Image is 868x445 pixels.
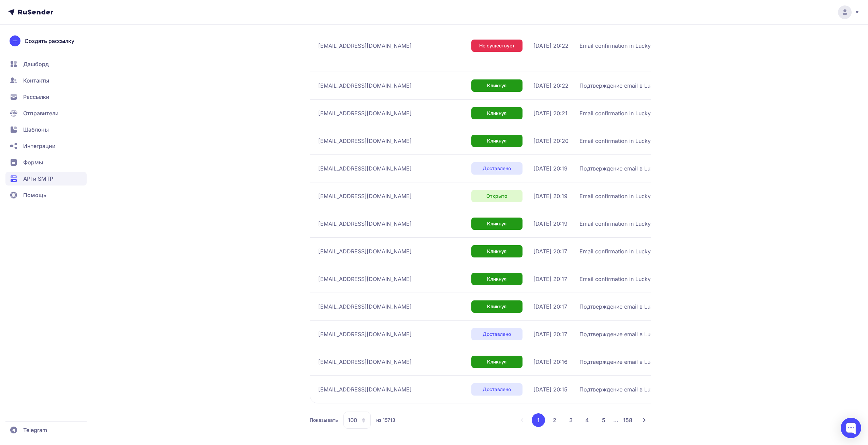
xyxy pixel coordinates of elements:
span: Рассылки [23,93,49,101]
span: Доставлено [483,331,511,338]
span: 100 [348,416,357,424]
span: Кликнул [487,137,506,144]
button: 3 [564,413,578,427]
button: 1 [532,413,545,427]
span: [EMAIL_ADDRESS][DOMAIN_NAME] [318,330,412,338]
span: [EMAIL_ADDRESS][DOMAIN_NAME] [318,42,412,50]
span: [EMAIL_ADDRESS][DOMAIN_NAME] [318,385,412,394]
span: Кликнул [487,303,506,310]
span: [EMAIL_ADDRESS][DOMAIN_NAME] [318,164,412,173]
span: Показывать [310,417,338,424]
span: [EMAIL_ADDRESS][DOMAIN_NAME] [318,192,412,200]
span: Кликнул [487,82,506,89]
span: [DATE] 20:22 [533,42,569,50]
span: [EMAIL_ADDRESS][DOMAIN_NAME] [318,109,412,117]
span: [DATE] 20:19 [533,220,568,228]
span: Подтверждение email в Luckywatch [579,302,675,311]
span: Подтверждение email в Luckywatch [579,164,675,173]
span: Кликнул [487,220,506,227]
span: из 15713 [376,417,395,424]
span: [DATE] 20:20 [533,137,569,145]
a: Telegram [5,423,87,437]
span: Создать рассылку [25,37,74,45]
span: API и SMTP [23,175,53,183]
span: Кликнул [487,276,506,282]
span: Контакты [23,76,49,85]
span: [DATE] 20:16 [533,358,568,366]
button: 158 [621,413,635,427]
span: [DATE] 20:17 [533,247,567,255]
span: [DATE] 20:19 [533,164,568,173]
span: Интеграции [23,142,56,150]
span: Доставлено [483,386,511,393]
span: [EMAIL_ADDRESS][DOMAIN_NAME] [318,247,412,255]
span: Доставлено [483,165,511,172]
span: Помощь [23,191,46,199]
span: Открыто [486,193,507,199]
span: Шаблоны [23,125,49,134]
span: [EMAIL_ADDRESS][DOMAIN_NAME] [318,275,412,283]
button: 5 [597,413,610,427]
span: [DATE] 20:17 [533,330,567,338]
span: Формы [23,158,43,166]
span: Подтверждение email в Luckywatch [579,330,675,338]
span: Кликнул [487,110,506,117]
span: [DATE] 20:15 [533,385,568,394]
span: [DATE] 20:17 [533,275,567,283]
span: Email confirmation in Luckywatch [579,192,666,200]
span: Email confirmation in Luckywatch [579,109,666,117]
span: [DATE] 20:21 [533,109,568,117]
span: Подтверждение email в Luckywatch [579,385,675,394]
button: 4 [580,413,594,427]
span: Email confirmation in Luckywatch [579,137,666,145]
span: ... [613,417,618,424]
span: [EMAIL_ADDRESS][DOMAIN_NAME] [318,302,412,311]
span: Email confirmation in Luckywatch [579,42,666,50]
button: 2 [548,413,561,427]
span: [EMAIL_ADDRESS][DOMAIN_NAME] [318,81,412,90]
span: [DATE] 20:22 [533,81,569,90]
span: Email confirmation in Luckywatch [579,275,666,283]
span: [EMAIL_ADDRESS][DOMAIN_NAME] [318,137,412,145]
span: Подтверждение email в Luckywatch [579,358,675,366]
span: Email confirmation in Luckywatch [579,220,666,228]
span: Кликнул [487,248,506,255]
span: Telegram [23,426,47,434]
span: Отправители [23,109,59,117]
span: Подтверждение email в Luckywatch [579,81,675,90]
span: [EMAIL_ADDRESS][DOMAIN_NAME] [318,220,412,228]
span: [DATE] 20:17 [533,302,567,311]
span: Email confirmation in Luckywatch [579,247,666,255]
span: Дашборд [23,60,49,68]
span: [EMAIL_ADDRESS][DOMAIN_NAME] [318,358,412,366]
span: [DATE] 20:19 [533,192,568,200]
span: Не существует [479,42,515,49]
span: Кликнул [487,358,506,365]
